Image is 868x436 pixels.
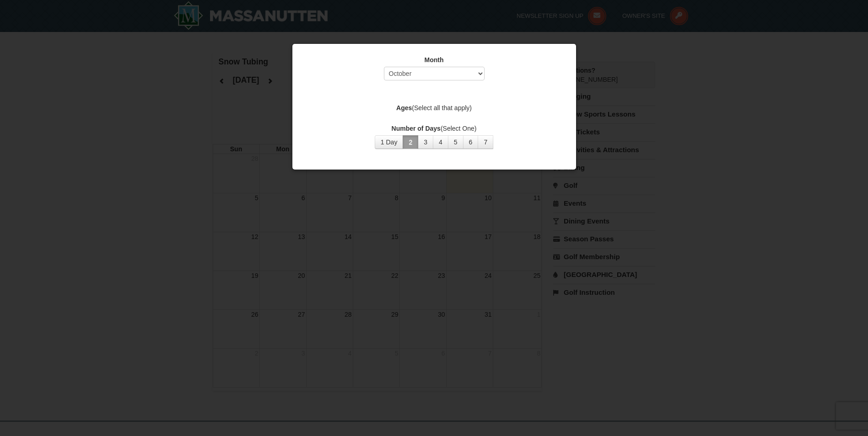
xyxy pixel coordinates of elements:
label: (Select all that apply) [304,103,565,112]
button: 6 [463,135,479,149]
strong: Ages [396,104,412,112]
strong: Number of Days [392,125,441,132]
button: 4 [433,135,448,149]
button: 2 [403,135,418,149]
label: (Select One) [304,124,565,133]
button: 3 [418,135,433,149]
strong: Month [425,56,444,64]
button: 1 Day [375,135,404,149]
button: 5 [448,135,464,149]
button: 7 [478,135,493,149]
